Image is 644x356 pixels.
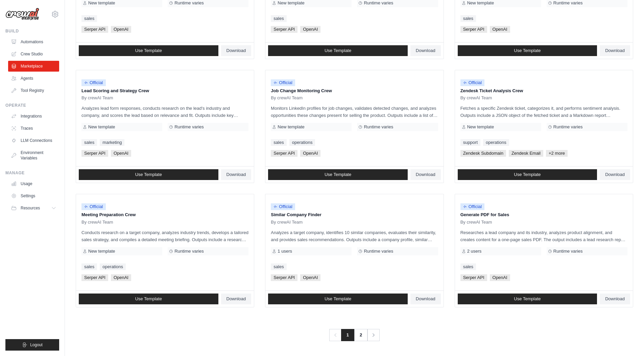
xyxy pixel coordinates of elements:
[460,87,627,94] p: Zendesk Ticket Analysis Crew
[458,169,597,180] a: Use Template
[460,220,492,225] span: By crewAI Team
[341,329,354,341] span: 1
[460,263,476,270] a: sales
[410,294,441,304] a: Download
[8,190,59,201] a: Settings
[174,124,204,130] span: Runtime varies
[514,48,541,53] span: Use Template
[100,139,124,146] a: marketing
[600,294,630,304] a: Download
[81,150,108,157] span: Serper API
[81,263,97,270] a: sales
[226,296,246,302] span: Download
[271,203,295,210] span: Official
[467,0,494,6] span: New template
[416,296,435,302] span: Download
[325,48,351,53] span: Use Template
[8,85,59,96] a: Tool Registry
[81,139,97,146] a: sales
[364,124,393,130] span: Runtime varies
[458,45,597,56] a: Use Template
[460,274,487,281] span: Serper API
[490,26,510,33] span: OpenAI
[460,229,627,243] p: Researches a lead company and its industry, analyzes product alignment, and creates content for a...
[8,73,59,84] a: Agents
[111,150,131,157] span: OpenAI
[460,26,487,33] span: Serper API
[410,169,441,180] a: Download
[271,15,286,22] a: sales
[135,172,162,177] span: Use Template
[226,48,246,53] span: Download
[81,211,248,218] p: Meeting Preparation Crew
[5,339,59,351] button: Logout
[364,0,393,6] span: Runtime varies
[8,36,59,47] a: Automations
[135,296,162,302] span: Use Template
[8,203,59,213] button: Resources
[416,48,435,53] span: Download
[271,95,303,101] span: By crewAI Team
[5,8,39,21] img: Logo
[605,172,625,177] span: Download
[553,124,583,130] span: Runtime varies
[300,150,320,157] span: OpenAI
[81,87,248,94] p: Lead Scoring and Strategy Crew
[221,169,252,180] a: Download
[111,274,131,281] span: OpenAI
[605,48,625,53] span: Download
[600,169,630,180] a: Download
[460,203,485,210] span: Official
[271,274,297,281] span: Serper API
[8,61,59,72] a: Marketplace
[325,172,351,177] span: Use Template
[5,103,59,108] div: Operate
[271,87,438,94] p: Job Change Monitoring Crew
[271,220,303,225] span: By crewAI Team
[81,79,106,86] span: Official
[268,169,408,180] a: Use Template
[81,274,108,281] span: Serper API
[289,139,315,146] a: operations
[221,294,252,304] a: Download
[467,124,494,130] span: New template
[271,229,438,243] p: Analyzes a target company, identifies 10 similar companies, evaluates their similarity, and provi...
[278,0,304,6] span: New template
[553,0,583,6] span: Runtime varies
[8,135,59,146] a: LLM Connections
[600,45,630,56] a: Download
[410,45,441,56] a: Download
[300,274,320,281] span: OpenAI
[271,263,286,270] a: sales
[5,170,59,176] div: Manage
[221,45,252,56] a: Download
[174,0,204,6] span: Runtime varies
[8,123,59,134] a: Traces
[271,79,295,86] span: Official
[460,95,492,101] span: By crewAI Team
[79,45,218,56] a: Use Template
[467,249,482,254] span: 2 users
[79,294,218,304] a: Use Template
[460,105,627,119] p: Fetches a specific Zendesk ticket, categorizes it, and performs sentiment analysis. Outputs inclu...
[81,220,113,225] span: By crewAI Team
[174,249,204,254] span: Runtime varies
[546,150,568,157] span: +2 more
[81,95,113,101] span: By crewAI Team
[514,172,541,177] span: Use Template
[460,15,476,22] a: sales
[509,150,543,157] span: Zendesk Email
[81,203,106,210] span: Official
[605,296,625,302] span: Download
[490,274,510,281] span: OpenAI
[271,26,297,33] span: Serper API
[271,211,438,218] p: Similar Company Finder
[81,105,248,119] p: Analyzes lead form responses, conducts research on the lead's industry and company, and scores th...
[81,15,97,22] a: sales
[278,124,304,130] span: New template
[88,0,115,6] span: New template
[268,294,408,304] a: Use Template
[553,249,583,254] span: Runtime varies
[458,294,597,304] a: Use Template
[271,105,438,119] p: Monitors LinkedIn profiles for job changes, validates detected changes, and analyzes opportunitie...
